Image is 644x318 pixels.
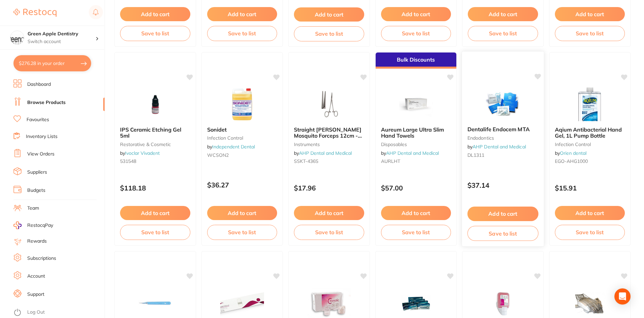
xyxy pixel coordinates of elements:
div: Bulk Discounts [376,52,457,69]
button: Add to cart [207,206,277,220]
span: by [555,150,586,156]
a: Inventory Lists [26,133,58,140]
b: IPS Ceramic Etching Gel 5ml [120,127,190,139]
p: $17.96 [294,184,364,192]
img: Restocq Logo [13,9,56,17]
img: Straight Halstead Mosquito Forceps 12cm - SSKT436S [307,87,351,121]
button: Save to list [381,26,451,41]
button: Save to list [207,26,277,41]
button: Add to cart [555,206,625,220]
span: DL1311 [467,152,485,158]
p: $118.18 [120,184,190,192]
div: Open Intercom Messenger [614,288,631,305]
button: Save to list [207,225,277,240]
button: Save to list [120,26,190,41]
span: by [467,144,526,150]
span: by [207,144,255,150]
button: Save to list [555,225,625,240]
a: RestocqPay [13,221,53,229]
img: Aureum Large Ultra Slim Hand Towels [394,87,438,121]
span: SSKT-436S [294,158,318,164]
b: Sonidet [207,127,277,133]
a: Orien dental [560,150,586,156]
button: Add to cart [207,7,277,21]
span: RestocqPay [27,222,53,229]
img: Sonidet [220,87,264,121]
a: AHP Dental and Medical [386,150,439,156]
p: $57.00 [381,184,451,192]
a: Support [27,291,44,298]
a: Team [27,205,39,212]
p: $36.27 [207,181,277,189]
button: Save to list [555,26,625,41]
button: Add to cart [294,206,364,220]
a: Subscriptions [27,255,56,262]
button: Save to list [294,225,364,240]
span: Dentalife Endocem MTA [467,126,530,133]
button: Log Out [13,307,103,318]
a: Restocq Logo [13,5,56,21]
a: Account [27,273,45,280]
a: Favourites [27,116,49,123]
p: Switch account [28,38,96,45]
h4: Green Apple Dentistry [28,31,96,37]
span: AURLHT [381,158,400,164]
button: Add to cart [555,7,625,21]
button: Add to cart [381,7,451,21]
a: AHP Dental and Medical [472,144,526,150]
button: Save to list [468,26,538,41]
span: by [294,150,352,156]
a: Budgets [27,187,45,194]
img: Dentalife Endocem MTA [481,87,525,121]
a: Log Out [27,309,45,316]
span: by [120,150,160,156]
a: Browse Products [27,99,66,106]
p: $37.14 [467,181,538,189]
span: EGO-AHG1000 [555,158,588,164]
span: Aqium Antibacterial Hand Gel, 1L Pump Bottle [555,126,622,139]
b: Straight Halstead Mosquito Forceps 12cm - SSKT436S [294,127,364,139]
a: Rewards [27,238,47,245]
small: infection control [207,135,277,141]
b: Aureum Large Ultra Slim Hand Towels [381,127,451,139]
button: Add to cart [120,206,190,220]
b: Dentalife Endocem MTA [467,126,538,133]
a: Independent Dental [212,144,255,150]
small: disposables [381,142,451,147]
span: Sonidet [207,126,227,133]
small: restorative & cosmetic [120,142,190,147]
button: Save to list [381,225,451,240]
button: Add to cart [120,7,190,21]
a: View Orders [27,151,54,157]
button: Add to cart [381,206,451,220]
small: infection control [555,142,625,147]
img: IPS Ceramic Etching Gel 5ml [133,87,177,121]
span: Aureum Large Ultra Slim Hand Towels [381,126,444,139]
button: Save to list [120,225,190,240]
small: endodontics [467,135,538,141]
button: Add to cart [294,7,364,22]
img: Green Apple Dentistry [10,31,24,44]
img: Aqium Antibacterial Hand Gel, 1L Pump Bottle [568,87,612,121]
button: Add to cart [468,7,538,21]
small: instruments [294,142,364,147]
span: 531548 [120,158,136,164]
img: RestocqPay [13,221,22,229]
span: IPS Ceramic Etching Gel 5ml [120,126,181,139]
a: Dashboard [27,81,51,88]
span: by [381,150,439,156]
a: Ivoclar Vivadent [125,150,160,156]
b: Aqium Antibacterial Hand Gel, 1L Pump Bottle [555,127,625,139]
button: Save to list [467,226,538,241]
button: Add to cart [467,207,538,221]
button: $276.28 in your order [13,55,91,71]
span: Straight [PERSON_NAME] Mosquito Forceps 12cm - SSKT436S [294,126,362,145]
a: Suppliers [27,169,47,176]
a: AHP Dental and Medical [299,150,352,156]
span: WCSON2 [207,152,229,158]
p: $15.91 [555,184,625,192]
button: Save to list [294,26,364,41]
